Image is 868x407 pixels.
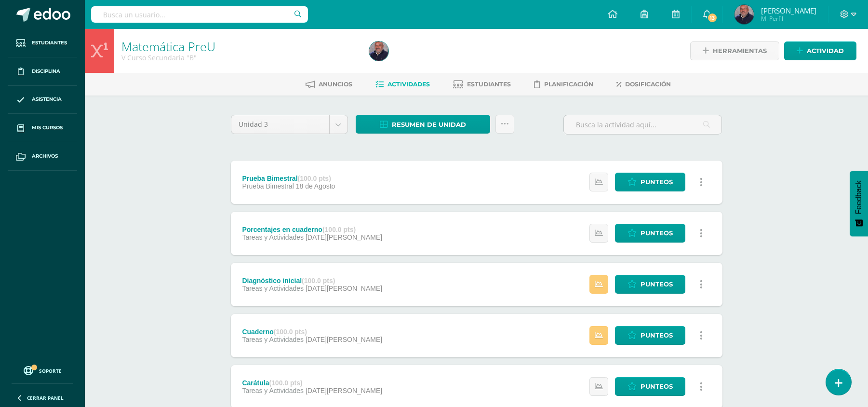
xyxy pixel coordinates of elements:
button: Feedback - Mostrar encuesta [850,171,868,236]
span: Tareas y Actividades [242,233,304,241]
span: Herramientas [713,42,767,60]
a: Resumen de unidad [356,115,490,134]
strong: (100.0 pts) [322,226,356,233]
a: Herramientas [690,41,779,60]
a: Estudiantes [453,77,511,92]
span: Punteos [641,173,673,191]
a: Actividades [375,77,430,92]
span: Mis cursos [32,124,63,132]
a: Dosificación [616,77,671,92]
strong: (100.0 pts) [298,175,331,182]
span: Punteos [641,326,673,344]
span: 18 de Agosto [296,182,335,190]
div: Porcentajes en cuaderno [242,226,382,233]
strong: (100.0 pts) [302,277,335,285]
a: Mis cursos [8,114,77,142]
a: Anuncios [306,77,352,92]
span: Feedback [855,180,863,214]
span: Disciplina [32,68,60,75]
span: Soporte [39,367,62,374]
span: Anuncios [319,81,352,88]
strong: (100.0 pts) [269,379,302,387]
span: Planificación [544,81,593,88]
span: 13 [707,13,718,23]
input: Busca la actividad aquí... [564,115,721,134]
span: [PERSON_NAME] [761,6,816,15]
strong: (100.0 pts) [274,328,307,336]
a: Punteos [615,377,685,396]
span: Resumen de unidad [392,116,466,134]
span: Archivos [32,152,58,160]
span: [DATE][PERSON_NAME] [306,336,382,343]
span: Unidad 3 [239,115,322,134]
span: Mi Perfil [761,14,816,23]
span: [DATE][PERSON_NAME] [306,387,382,394]
a: Actividad [784,41,856,60]
span: Prueba Bimestral [242,182,294,190]
span: Tareas y Actividades [242,336,304,343]
img: d04ab39c1f09c225e6644a5aeb567931.png [734,5,754,24]
div: Cuaderno [242,328,382,336]
a: Planificación [534,77,593,92]
span: [DATE][PERSON_NAME] [306,285,382,292]
a: Soporte [12,364,73,377]
a: Unidad 3 [231,115,347,134]
a: Punteos [615,224,685,243]
h1: Matemática PreU [121,40,358,53]
span: [DATE][PERSON_NAME] [306,233,382,241]
span: Dosificación [625,81,671,88]
span: Punteos [641,275,673,293]
a: Archivos [8,142,77,171]
div: V Curso Secundaria 'B' [121,53,358,62]
span: Estudiantes [32,39,67,47]
a: Matemática PreU [121,38,215,54]
a: Asistencia [8,86,77,114]
span: Asistencia [32,95,62,103]
a: Punteos [615,326,685,345]
a: Disciplina [8,57,77,86]
a: Punteos [615,173,685,191]
div: Carátula [242,379,382,387]
a: Punteos [615,275,685,294]
div: Diagnóstico inicial [242,277,382,285]
span: Actividades [387,81,430,88]
span: Tareas y Actividades [242,285,304,292]
input: Busca un usuario... [91,6,308,23]
span: Tareas y Actividades [242,387,304,394]
span: Punteos [641,378,673,395]
div: Prueba Bimestral [242,175,335,182]
span: Punteos [641,224,673,242]
img: d04ab39c1f09c225e6644a5aeb567931.png [369,41,388,61]
span: Cerrar panel [27,394,64,401]
span: Estudiantes [467,81,511,88]
span: Actividad [807,42,844,60]
a: Estudiantes [8,29,77,57]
